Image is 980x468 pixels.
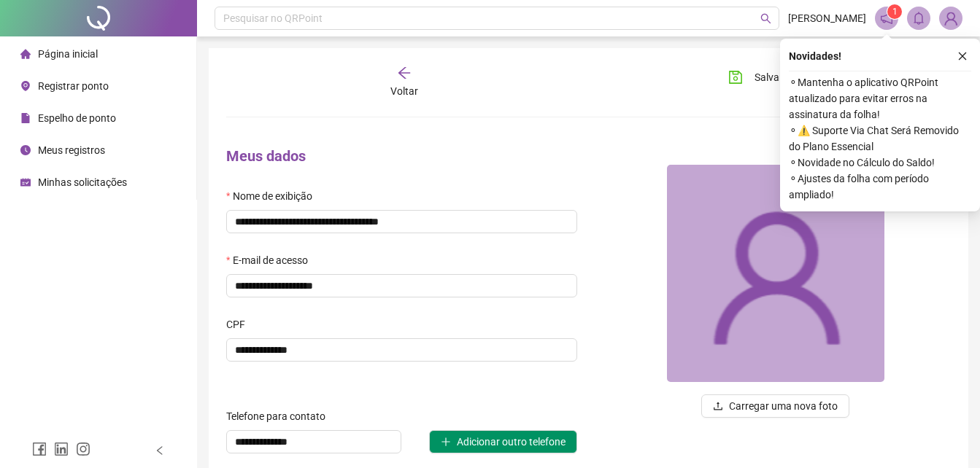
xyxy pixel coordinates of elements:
img: 93204 [940,7,962,29]
span: 1 [892,7,898,17]
span: Minhas solicitações [38,176,127,188]
span: Voltar [390,85,418,97]
label: CPF [226,316,255,332]
span: ⚬ Mantenha o aplicativo QRPoint atualizado para evitar erros na assinatura da folha! [789,74,971,122]
span: Registrar ponto [38,80,109,92]
span: search [760,13,771,24]
span: clock-circle [20,145,31,155]
button: Salvar [717,66,794,89]
span: [PERSON_NAME] [788,10,866,26]
span: ⚬ Novidade no Cálculo do Saldo! [789,155,971,171]
button: uploadCarregar uma nova foto [701,394,849,418]
span: Carregar uma nova foto [729,398,838,414]
span: facebook [32,442,47,456]
span: Salvar [755,69,783,85]
span: arrow-left [397,66,412,80]
button: plusAdicionar outro telefone [429,430,577,453]
span: notification [880,12,893,25]
span: plus [441,437,451,447]
span: ⚬ ⚠️ Suporte Via Chat Será Removido do Plano Essencial [789,122,971,155]
span: Espelho de ponto [38,112,116,124]
span: instagram [76,442,90,456]
span: upload [713,401,723,411]
sup: 1 [887,4,902,19]
h4: Meus dados [226,146,577,166]
img: 93204 [667,165,884,382]
span: Meus registros [38,144,105,156]
span: ⚬ Ajustes da folha com período ampliado! [789,171,971,203]
span: close [957,51,968,61]
span: Novidades ! [789,48,841,64]
label: Nome de exibição [226,188,322,204]
span: schedule [20,177,31,187]
span: save [728,70,743,85]
span: bell [912,12,925,25]
span: Página inicial [38,48,98,60]
span: file [20,113,31,123]
span: left [155,445,165,456]
span: Adicionar outro telefone [457,434,566,450]
label: E-mail de acesso [226,252,317,268]
span: environment [20,81,31,91]
label: Telefone para contato [226,408,335,424]
span: linkedin [54,442,69,456]
span: home [20,49,31,59]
